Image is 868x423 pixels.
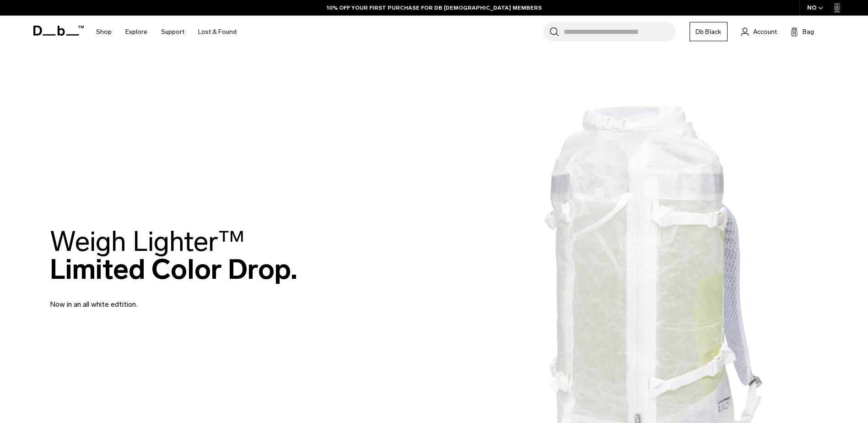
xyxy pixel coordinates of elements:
[161,16,184,48] a: Support
[125,16,147,48] a: Explore
[89,16,243,48] nav: Main Navigation
[50,225,245,258] span: Weigh Lighter™
[50,288,270,310] p: Now in an all white edtition.
[791,26,814,37] button: Bag
[198,16,237,48] a: Lost & Found
[50,228,297,283] h2: Limited Color Drop.
[96,16,112,48] a: Shop
[803,27,814,37] span: Bag
[327,4,542,12] a: 10% OFF YOUR FIRST PURCHASE FOR DB [DEMOGRAPHIC_DATA] MEMBERS
[753,27,777,37] span: Account
[741,26,777,37] a: Account
[690,22,728,41] a: Db Black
